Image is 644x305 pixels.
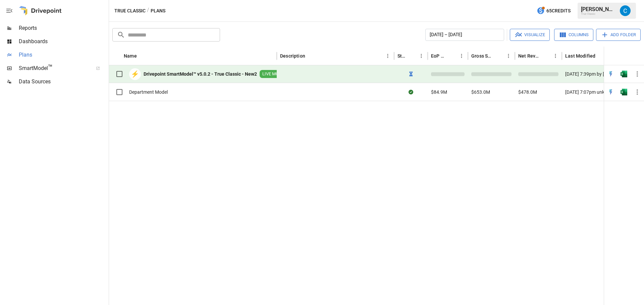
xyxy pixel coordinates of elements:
div: True Classic [581,12,616,15]
button: Sort [494,51,504,61]
button: Add Folder [596,29,641,41]
div: Open in Excel [621,89,627,95]
span: 65 Credits [546,7,571,15]
button: Net Revenue column menu [551,51,560,61]
div: [PERSON_NAME] [581,6,616,12]
span: $84.9M [431,89,447,95]
div: Last Modified [565,53,595,59]
span: Dashboards [19,37,107,46]
span: LIVE MODEL [260,71,289,77]
img: quick-edit-flash.b8aec18c.svg [607,71,614,77]
div: Status [397,53,407,59]
div: Open in Quick Edit [607,71,614,77]
button: Sort [596,51,605,61]
span: Reports [19,24,107,32]
button: Sort [138,51,147,61]
span: $478.0M [518,89,537,95]
button: Carson Turner [616,1,635,20]
button: True Classic [114,7,146,15]
div: Net Revenue [518,53,541,59]
img: excel-icon.76473adf.svg [621,71,627,77]
button: 65Credits [534,5,573,17]
img: quick-edit-flash.b8aec18c.svg [607,89,614,95]
div: Preparing to sync. [409,71,413,77]
button: Sort [407,51,417,61]
button: EoP Cash column menu [457,51,466,61]
div: Gross Sales [471,53,494,59]
span: Plans [19,51,107,59]
b: Drivepoint SmartModel™ v5.0.2 - True Classic - New2 [144,71,257,77]
div: Open in Quick Edit [607,89,614,95]
span: SmartModel [19,64,89,72]
div: EoP Cash [431,53,447,59]
button: Sort [447,51,457,61]
button: Visualize [510,29,550,41]
button: Status column menu [417,51,426,61]
span: $653.0M [471,89,490,95]
button: [DATE] – [DATE] [425,29,504,41]
div: Name [124,53,137,59]
img: Carson Turner [620,5,631,16]
button: Columns [554,29,593,41]
span: ™ [48,63,53,72]
button: Sort [306,51,315,61]
button: Sort [541,51,551,61]
div: / [147,7,149,15]
button: Gross Sales column menu [504,51,513,61]
div: Sync complete [409,89,413,95]
div: Description [280,53,305,59]
div: ⚡ [129,68,141,80]
button: Description column menu [383,51,392,61]
img: excel-icon.76473adf.svg [621,89,627,95]
button: Sort [635,51,644,61]
span: Department Model [129,89,168,95]
span: Data Sources [19,78,107,86]
div: Open in Excel [621,71,627,77]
